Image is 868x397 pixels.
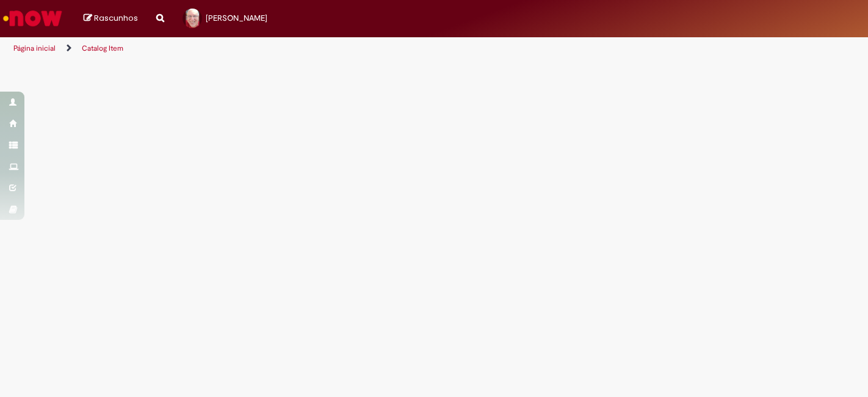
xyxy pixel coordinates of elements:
[82,43,123,53] a: Catalog Item
[9,37,570,60] ul: Trilhas de página
[94,12,138,24] span: Rascunhos
[1,6,64,31] img: ServiceNow
[84,13,138,24] a: Rascunhos
[13,43,56,53] a: Página inicial
[206,13,267,23] span: [PERSON_NAME]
